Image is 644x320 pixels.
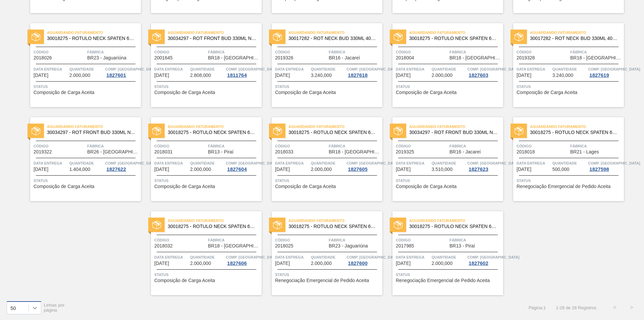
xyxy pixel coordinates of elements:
span: Fábrica [208,143,260,149]
span: Código [154,143,206,149]
img: status [515,33,523,41]
span: 01/10/2025 [34,73,48,78]
img: status [152,127,161,135]
span: Página : 1 [529,305,546,310]
a: Comp. [GEOGRAPHIC_DATA]1827618 [346,66,381,78]
span: Quantidade [190,160,224,167]
div: 1827623 [467,167,489,172]
span: Código [275,237,327,243]
span: 2.000,000 [69,73,90,78]
span: BR18 - Pernambuco [208,243,260,248]
span: 2001645 [154,55,173,60]
span: 3.240,000 [552,73,573,78]
span: Status [517,177,622,184]
span: 09/10/2025 [275,167,290,172]
span: Comp. Carga [105,160,157,167]
span: 03/10/2025 [396,73,411,78]
img: status [273,127,282,135]
a: statusAguardando Faturamento30018275 - ROTULO NECK SPATEN 600 RGB 36MIC REDONDOCódigo2017985Fábri... [382,211,503,295]
span: Quantidade [552,66,587,73]
span: 2.000,000 [190,261,211,266]
span: Comp. Carga [588,160,640,167]
div: 1827601 [105,73,127,78]
span: 30018275 - ROTULO NECK SPATEN 600 RGB 36MIC REDONDO [47,36,136,41]
span: Comp. Carga [226,66,278,73]
span: Fábrica [329,237,381,243]
a: Comp. [GEOGRAPHIC_DATA]1827601 [105,66,139,78]
span: Fábrica [208,49,260,55]
span: BR18 - Pernambuco [208,55,260,60]
img: status [273,221,282,229]
span: Composição de Carga Aceita [154,278,215,283]
span: Status [275,271,381,278]
span: Código [396,143,448,149]
span: Data entrega [517,66,551,73]
a: statusAguardando Faturamento30018275 - ROTULO NECK SPATEN 600 RGB 36MIC REDONDOCódigo2018018Fábri... [503,117,624,201]
span: Comp. Carga [105,66,157,73]
span: Comp. Carga [226,254,278,261]
span: Fábrica [449,49,501,55]
img: status [32,127,40,135]
span: Aguardando Faturamento [530,123,624,130]
span: Status [34,83,139,90]
img: status [273,33,282,41]
span: 15/10/2025 [517,167,531,172]
div: 50 [10,305,16,311]
span: Comp. Carga [467,160,519,167]
a: Comp. [GEOGRAPHIC_DATA]1827605 [346,160,381,172]
span: Composição de Carga Aceita [396,184,457,189]
span: Renegociação Emergencial de Pedido Aceita [396,278,490,283]
div: 1827606 [226,261,248,266]
span: Comp. Carga [346,254,398,261]
span: 2.000,000 [432,73,452,78]
span: Código [275,49,327,55]
span: Data entrega [396,66,430,73]
span: Status [396,177,501,184]
span: Fábrica [570,49,622,55]
span: Data entrega [34,66,68,73]
a: statusAguardando Faturamento30018275 - ROTULO NECK SPATEN 600 RGB 36MIC REDONDOCódigo2018033Fábri... [262,117,382,201]
span: 30034297 - ROT FRONT BUD 330ML NIV25 [47,130,136,135]
span: Composição de Carga Aceita [275,90,336,95]
span: Aguardando Faturamento [409,29,503,36]
span: 30034297 - ROT FRONT BUD 330ML NIV25 [168,36,256,41]
span: 31/10/2025 [396,261,411,266]
span: 2018032 [154,243,173,248]
span: Código [34,143,86,149]
span: BR18 - Pernambuco [449,55,501,60]
span: Código [396,49,448,55]
div: 1827619 [588,73,610,78]
span: 30034297 - ROT FRONT BUD 330ML NIV25 [409,130,498,135]
span: 30018275 - ROTULO NECK SPATEN 600 RGB 36MIC REDONDO [168,224,256,229]
span: Quantidade [311,66,345,73]
a: Comp. [GEOGRAPHIC_DATA]1827622 [105,160,139,172]
a: Comp. [GEOGRAPHIC_DATA]1827619 [588,66,622,78]
span: Quantidade [432,66,466,73]
a: statusAguardando Faturamento30018275 - ROTULO NECK SPATEN 600 RGB 36MIC REDONDOCódigo2018004Fábri... [382,23,503,107]
span: Código [275,143,327,149]
span: Data entrega [396,160,430,167]
span: Data entrega [396,254,430,261]
span: Código [517,49,569,55]
span: Data entrega [154,66,189,73]
span: Aguardando Faturamento [409,217,503,224]
img: status [394,221,402,229]
span: Quantidade [432,160,466,167]
span: 2.000,000 [432,261,452,266]
span: Composição de Carga Aceita [34,184,94,189]
span: Fábrica [329,49,381,55]
span: 02/10/2025 [275,73,290,78]
span: 2018018 [517,149,535,154]
img: status [32,33,40,41]
span: Composição de Carga Aceita [517,90,577,95]
span: Comp. Carga [226,160,278,167]
span: Status [396,83,501,90]
span: Data entrega [34,160,68,167]
span: Aguardando Faturamento [47,29,141,36]
span: 30018275 - ROTULO NECK SPATEN 600 RGB 36MIC REDONDO [409,224,498,229]
span: 500,000 [552,167,570,172]
span: Fábrica [87,143,139,149]
span: Quantidade [552,160,587,167]
span: 2.808,000 [190,73,211,78]
span: 09/10/2025 [396,167,411,172]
